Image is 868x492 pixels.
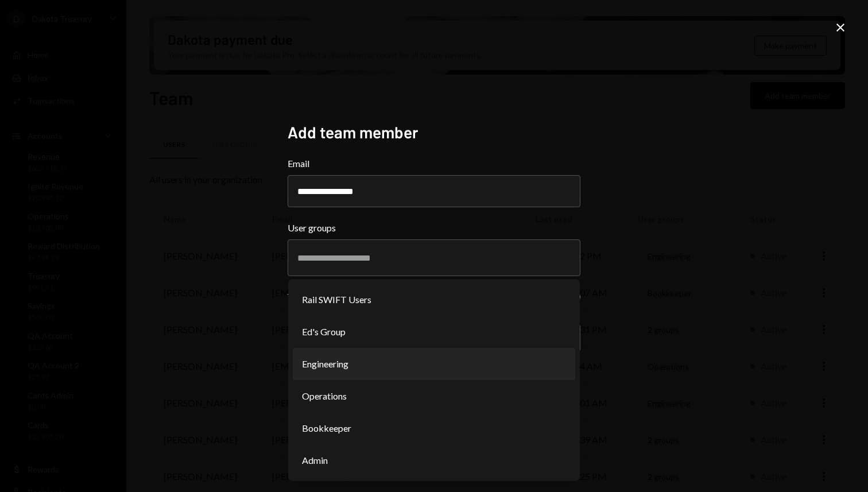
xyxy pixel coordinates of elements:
[293,412,575,444] li: Bookkeeper
[288,290,356,304] div: View only Access
[293,284,575,316] li: Rail SWIFT Users
[288,157,580,171] label: Email
[288,221,580,235] label: User groups
[288,121,580,144] h2: Add team member
[293,316,575,348] li: Ed's Group
[293,444,575,476] li: Admin
[293,380,575,412] li: Operations
[293,348,575,380] li: Engineering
